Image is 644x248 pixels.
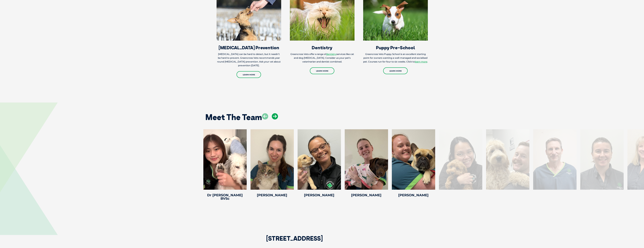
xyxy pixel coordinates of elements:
h4: [PERSON_NAME] [250,193,294,197]
p: Greencross Vets offer a range of services like cat and dog [MEDICAL_DATA]. Consider us your pet’s... [290,52,355,64]
h4: Dr [PERSON_NAME] BVSc [203,193,247,200]
a: Learn More [310,67,334,74]
a: dentistry [326,53,336,55]
a: Learn More [237,71,261,78]
h3: Dentistry [290,45,355,50]
p: Greencross Vets Puppy School is an excellent starting point for owners wanting a well-managed and... [363,52,428,64]
a: learn more [415,60,427,63]
h4: [PERSON_NAME] [392,193,435,197]
a: Learn More [383,67,408,74]
h2: Meet The Team [205,113,262,121]
p: [MEDICAL_DATA] can be hard to detect, but it needn’t be hard to prevent. Greencross Vets recommen... [217,52,281,67]
h3: [MEDICAL_DATA] Prevention [217,45,281,50]
h4: [PERSON_NAME] [298,193,341,197]
h3: Puppy Pre-School [363,45,428,50]
h4: [PERSON_NAME] [345,193,388,197]
h2: [STREET_ADDRESS] [266,235,323,248]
